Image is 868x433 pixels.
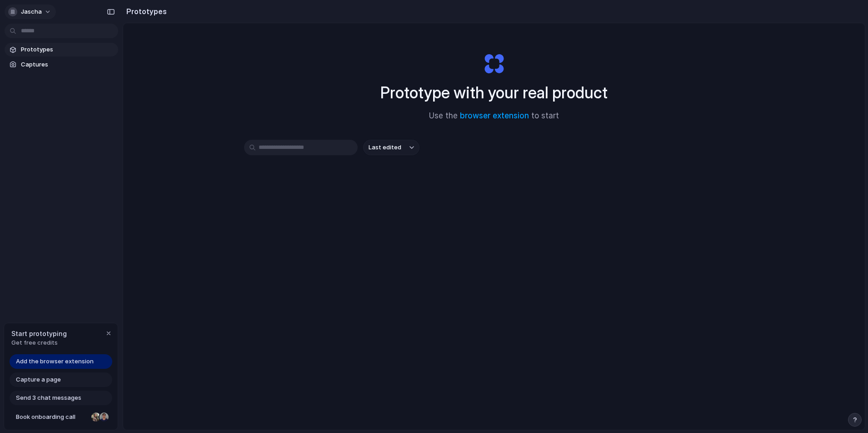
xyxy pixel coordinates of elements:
button: Last edited [363,140,419,155]
div: Nicole Kubica [90,412,101,423]
button: jascha [5,5,56,19]
span: Last edited [369,143,401,152]
a: browser extension [460,111,529,120]
span: jascha [21,7,42,16]
span: Start prototyping [11,329,67,338]
span: Captures [21,60,115,69]
span: Send 3 chat messages [16,393,81,402]
span: Capture a page [16,375,61,384]
span: Add the browser extension [16,357,94,366]
h1: Prototype with your real product [380,81,608,105]
a: Prototypes [5,43,118,56]
div: Christian Iacullo [99,412,110,423]
a: Captures [5,58,118,71]
span: Book onboarding call [16,413,88,422]
a: Book onboarding call [10,410,112,424]
span: Use the to start [429,110,559,122]
span: Get free credits [11,338,67,347]
h2: Prototypes [123,6,167,17]
span: Prototypes [21,45,115,54]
